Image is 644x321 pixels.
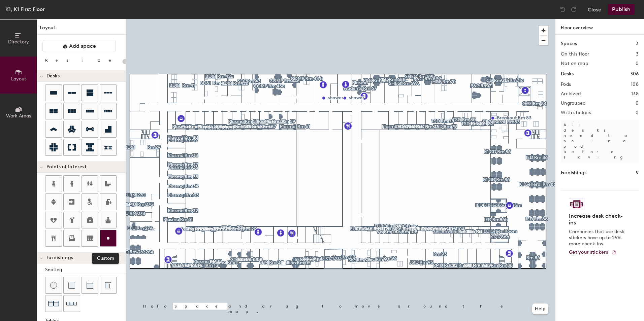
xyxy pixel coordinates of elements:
a: Get your stickers [569,250,616,255]
button: Couch (middle) [82,277,98,294]
h2: Pods [561,82,571,87]
h1: 306 [630,70,639,78]
div: Resize [45,58,120,63]
h2: Not on map [561,61,588,66]
h4: Increase desk check-ins [569,213,626,226]
button: Stool [45,277,62,294]
span: Add space [69,43,96,49]
img: Couch (middle) [87,282,93,289]
img: Redo [570,6,577,13]
button: Couch (corner) [100,277,117,294]
img: Couch (x3) [66,298,77,309]
h2: With stickers [561,110,591,115]
span: Furnishings [46,255,73,260]
img: Stool [50,282,57,289]
h2: 108 [631,82,639,87]
button: Close [588,4,601,15]
button: Publish [608,4,635,15]
div: Seating [45,266,126,274]
h2: 0 [636,101,639,106]
img: Sticker logo [569,199,584,210]
h2: 3 [636,51,639,57]
span: Work Areas [6,113,31,119]
h2: 0 [636,110,639,115]
h2: 138 [631,91,639,97]
button: Couch (x3) [63,295,80,312]
span: Points of Interest [46,164,87,170]
h1: Floor overview [555,19,644,35]
span: Directory [8,39,29,45]
div: K1, K1 First Floor [5,5,45,13]
h2: Archived [561,91,581,97]
span: Desks [46,73,60,79]
img: Undo [559,6,566,13]
button: Couch (x2) [45,295,62,312]
h2: 0 [636,61,639,66]
h1: 3 [636,40,639,47]
img: Cushion [68,282,75,289]
h2: Ungrouped [561,101,586,106]
h1: 9 [636,169,639,177]
button: Cushion [63,277,80,294]
button: Help [532,304,548,314]
h1: Desks [561,70,574,78]
span: Layout [11,76,26,82]
img: Couch (x2) [48,298,59,309]
h1: Furnishings [561,169,586,177]
button: Add space [42,40,116,52]
h2: On this floor [561,51,589,57]
p: All desks need to be in a pod before saving [561,119,639,163]
button: Custom [100,230,117,247]
h1: Spaces [561,40,577,47]
span: Get your stickers [569,249,608,255]
p: Companies that use desk stickers have up to 25% more check-ins. [569,229,626,247]
h1: Layout [37,24,126,35]
img: Couch (corner) [105,282,111,289]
